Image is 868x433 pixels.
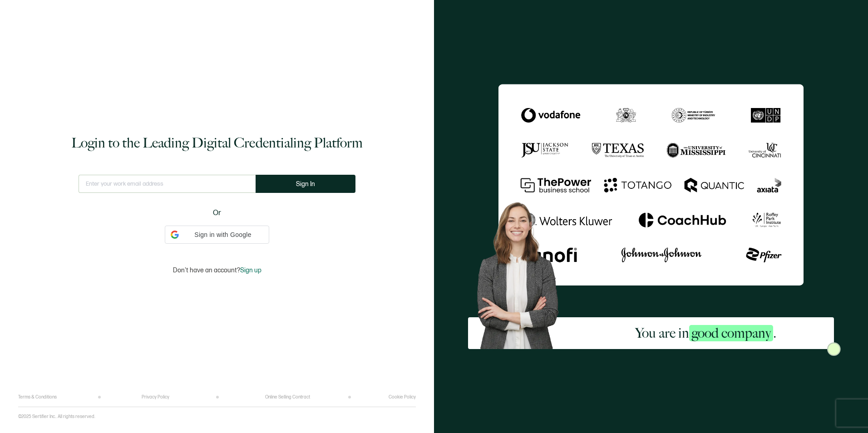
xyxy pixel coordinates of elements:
[18,414,95,419] p: ©2025 Sertifier Inc.. All rights reserved.
[498,84,804,285] img: Sertifier Login - You are in <span class="strong-h">good company</span>.
[389,394,416,400] a: Cookie Policy
[182,230,263,240] span: Sign in with Google
[71,134,363,152] h1: Login to the Leading Digital Credentialing Platform
[635,324,776,342] h2: You are in .
[165,226,269,244] div: Sign in with Google
[468,195,578,349] img: Sertifier Login - You are in <span class="strong-h">good company</span>. Hero
[296,181,315,187] span: Sign In
[827,342,841,356] img: Sertifier Login
[18,394,57,400] a: Terms & Conditions
[142,394,169,400] a: Privacy Policy
[173,266,261,274] p: Don't have an account?
[79,175,256,193] input: Enter your work email address
[265,394,310,400] a: Online Selling Contract
[689,325,773,341] span: good company
[213,207,221,219] span: Or
[256,175,355,193] button: Sign In
[240,266,261,274] span: Sign up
